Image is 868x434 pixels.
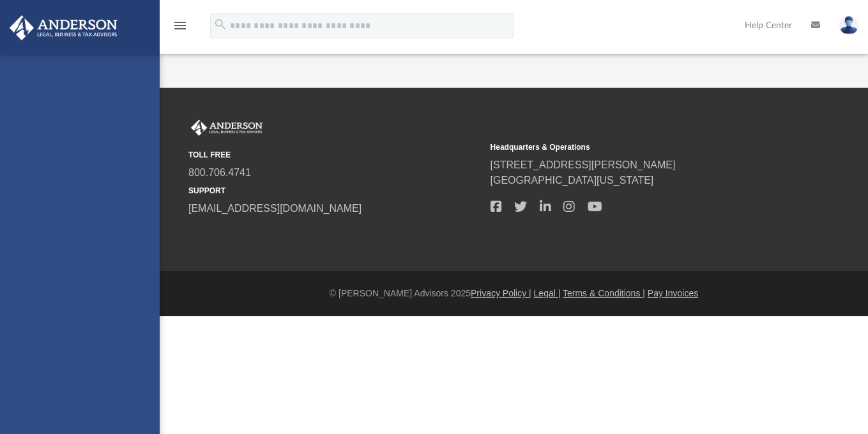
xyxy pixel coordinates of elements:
[471,288,531,298] a: Privacy Policy |
[563,288,645,298] a: Terms & Conditions |
[6,15,121,40] img: Anderson Advisors Platinum Portal
[839,16,858,35] img: User Pic
[188,185,482,197] small: SUPPORT
[491,175,654,186] a: [GEOGRAPHIC_DATA][US_STATE]
[188,203,362,214] a: [EMAIL_ADDRESS][DOMAIN_NAME]
[491,141,784,153] small: Headquarters & Operations
[172,18,188,33] i: menu
[491,159,676,170] a: [STREET_ADDRESS][PERSON_NAME]
[172,24,188,33] a: menu
[160,287,868,300] div: © [PERSON_NAME] Advisors 2025
[188,149,482,161] small: TOLL FREE
[648,288,698,298] a: Pay Invoices
[213,17,227,31] i: search
[534,288,561,298] a: Legal |
[188,120,265,136] img: Anderson Advisors Platinum Portal
[188,167,251,178] a: 800.706.4741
